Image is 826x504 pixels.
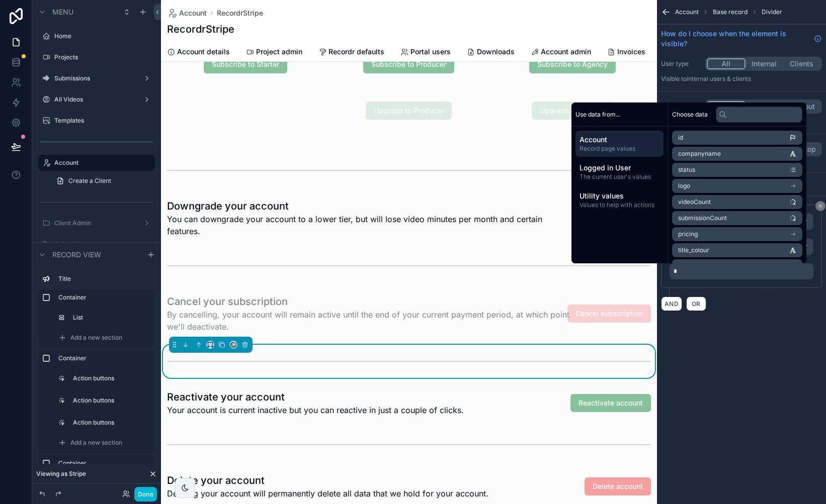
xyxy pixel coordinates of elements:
label: Action buttons [73,396,149,405]
button: All [707,58,746,69]
a: Account details [167,43,230,63]
label: Home [54,32,153,40]
span: How do I choose when the element is visible? [661,29,810,49]
a: Account [167,8,207,18]
label: Projects [54,53,153,61]
label: Sales Admin [54,240,139,248]
label: Container [58,459,151,467]
span: Record view [52,249,101,259]
a: Portal users [400,43,451,63]
span: Portal users [410,47,451,57]
div: scrollable content [571,127,668,217]
span: Account details [177,47,230,57]
button: Clients [783,58,820,69]
span: Account [179,8,207,18]
label: Title [58,275,151,283]
span: Add a new section [70,334,122,342]
span: Account [580,135,659,145]
a: Invoices [607,43,645,63]
span: Account [675,8,699,16]
label: Submissions [54,74,139,82]
button: Done [134,487,157,501]
h1: RecordrStripe [167,22,234,36]
span: Choose data [672,111,708,119]
a: How do I choose when the element is visible? [661,29,822,49]
button: Internal [746,58,783,69]
a: Recordr defaults [318,43,384,63]
label: Action buttons [73,374,149,382]
label: Container [58,354,151,362]
span: Create a Client [68,177,111,185]
span: The current user's values [580,173,659,181]
span: Recordr defaults [328,47,384,57]
label: Container [58,293,151,301]
span: Viewing as Stripe [36,470,86,478]
span: Add a new section [70,439,122,447]
span: Invoices [617,47,645,57]
span: Internal users & clients [687,75,751,82]
label: List [73,314,149,322]
span: Use data from... [575,111,620,119]
a: RecordrStripe [217,8,263,18]
button: OR [686,296,706,311]
label: Account [54,159,149,167]
span: Downloads [477,47,515,57]
label: Action buttons [73,419,149,427]
a: Create a Client [50,173,155,189]
span: Project admin [256,47,302,57]
span: Values to help with actions [580,201,659,209]
button: AND [661,296,682,311]
span: Logged in User [580,163,659,173]
div: scrollable content [32,266,161,468]
label: Templates [54,117,153,125]
button: All [707,101,746,112]
a: Downloads [467,43,515,63]
span: Base record [713,8,748,16]
a: Project admin [246,43,302,63]
label: User type [661,60,701,68]
span: Record page values [580,145,659,153]
a: Account admin [531,43,591,63]
p: Visible to [661,75,822,83]
span: Menu [52,7,73,17]
span: Divider [762,8,782,16]
button: Without [783,101,820,112]
label: Client Admin [54,219,139,227]
label: All Videos [54,95,139,104]
button: With [746,101,783,112]
span: Utility values [580,191,659,201]
span: Account admin [541,47,591,57]
span: OR [690,300,703,308]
